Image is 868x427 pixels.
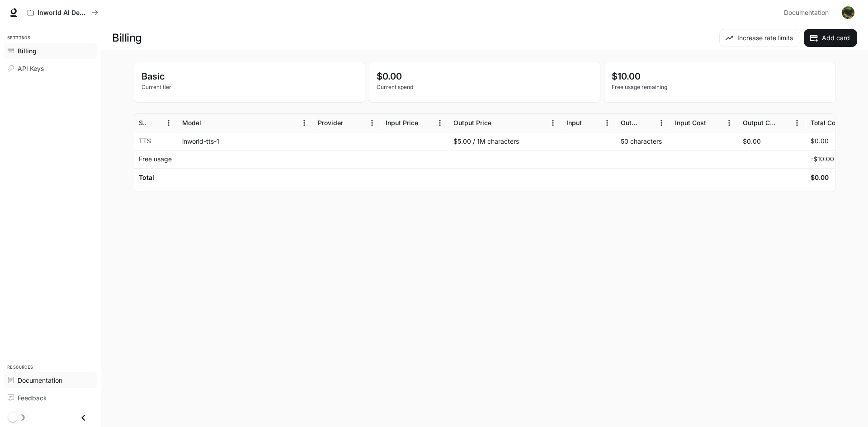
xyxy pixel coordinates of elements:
[139,136,151,145] p: TTS
[178,132,313,150] div: inworld-tts-1
[112,29,142,47] h1: Billing
[449,132,562,150] div: $5.00 / 1M characters
[386,119,418,127] div: Input Price
[842,6,854,19] img: User avatar
[38,9,88,17] p: Inworld AI Demos
[297,116,311,130] button: Menu
[811,155,834,164] p: -$10.00
[8,412,17,422] span: Dark mode toggle
[365,116,379,130] button: Menu
[738,132,806,150] div: $0.00
[344,116,358,130] button: Sort
[811,173,829,182] h6: $0.00
[583,116,596,130] button: Sort
[492,116,506,130] button: Sort
[675,119,706,127] div: Input Cost
[612,70,828,83] p: $10.00
[546,116,560,130] button: Menu
[139,119,147,127] div: Service
[780,4,835,22] a: Documentation
[566,119,582,127] div: Input
[811,119,841,127] div: Total Cost
[142,70,358,83] p: Basic
[600,116,614,130] button: Menu
[142,83,358,91] p: Current tier
[777,116,790,130] button: Sort
[707,116,721,130] button: Sort
[743,119,776,127] div: Output Cost
[612,83,828,91] p: Free usage remaining
[4,372,97,388] a: Documentation
[433,116,447,130] button: Menu
[804,29,857,47] button: Add card
[24,4,102,22] button: All workspaces
[719,29,800,47] button: Increase rate limits
[202,116,216,130] button: Sort
[377,70,593,83] p: $0.00
[655,116,668,130] button: Menu
[377,83,593,91] p: Current spend
[318,119,343,127] div: Provider
[4,390,97,406] a: Feedback
[18,64,44,73] span: API Keys
[790,116,804,130] button: Menu
[453,119,491,127] div: Output Price
[641,116,655,130] button: Sort
[73,408,94,427] button: Close drawer
[139,173,154,182] h6: Total
[839,4,857,22] button: User avatar
[18,393,47,403] span: Feedback
[621,119,640,127] div: Output
[4,43,97,59] a: Billing
[162,116,175,130] button: Menu
[4,61,97,76] a: API Keys
[722,116,736,130] button: Menu
[419,116,433,130] button: Sort
[616,132,670,150] div: 50 characters
[139,155,172,164] p: Free usage
[148,116,162,130] button: Sort
[18,375,62,385] span: Documentation
[18,46,37,56] span: Billing
[182,119,201,127] div: Model
[784,7,829,19] span: Documentation
[811,136,829,145] p: $0.00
